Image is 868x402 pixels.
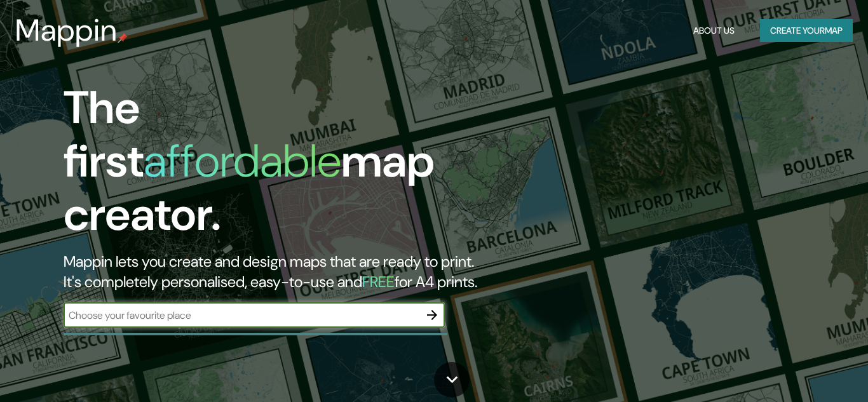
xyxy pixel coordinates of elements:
[362,272,395,291] h5: FREE
[15,13,118,48] h3: Mappin
[688,19,740,43] button: About Us
[64,81,498,251] h1: The first map creator.
[760,19,853,43] button: Create yourmap
[64,251,498,292] h2: Mappin lets you create and design maps that are ready to print. It's completely personalised, eas...
[118,33,128,43] img: mappin-pin
[144,131,341,191] h1: affordable
[64,308,419,323] input: Choose your favourite place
